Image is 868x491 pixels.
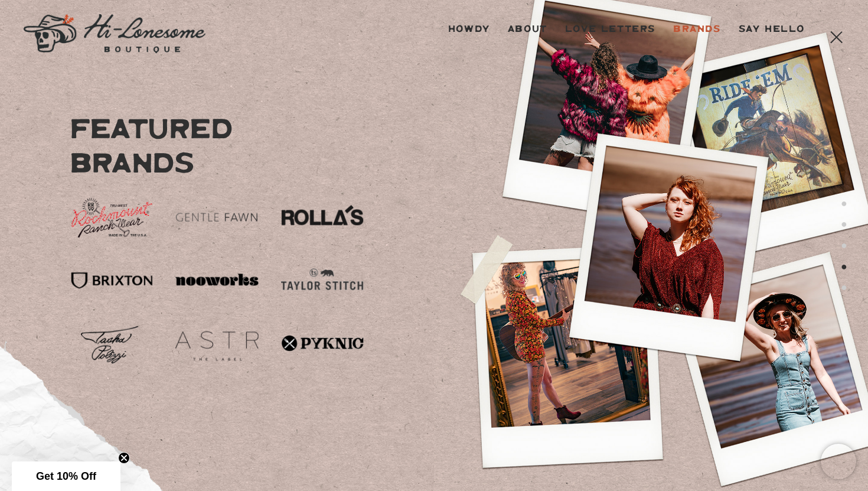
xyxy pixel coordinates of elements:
iframe: Chatra live chat [821,444,856,479]
div: Get 10% OffClose teaser [12,461,120,491]
button: 1 [841,196,847,211]
button: 3 [841,239,847,253]
button: Close teaser [118,452,130,464]
img: logo [24,14,205,53]
span: Get 10% Off [36,470,96,482]
button: 2 [841,217,847,232]
button: 5 [841,281,847,295]
button: 4 [841,259,847,274]
span: Featured Brands [70,113,365,181]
